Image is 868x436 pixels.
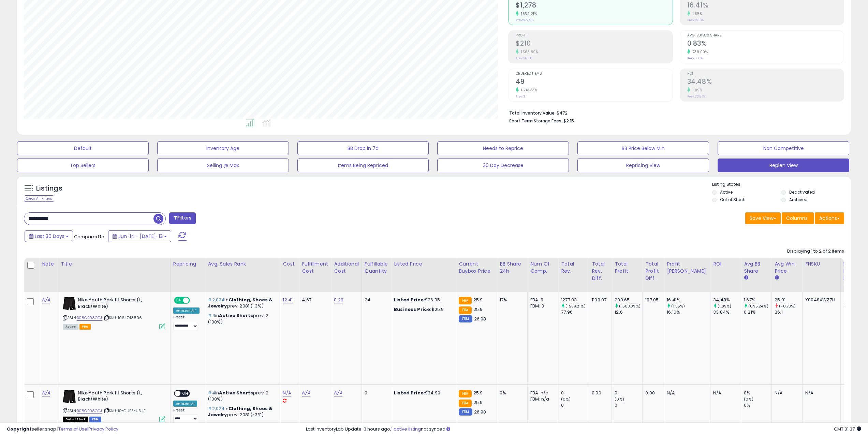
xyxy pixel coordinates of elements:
[63,390,165,422] div: ASIN:
[530,260,555,275] div: Num of Comp.
[63,324,78,330] span: All listings currently available for purchase on Amazon
[615,309,642,315] div: 12.6
[690,88,703,93] small: 1.89%
[474,409,486,415] span: 26.98
[775,260,799,275] div: Avg Win Price
[775,390,797,396] div: N/A
[615,396,624,402] small: (0%)
[690,49,708,55] small: 730.00%
[42,297,50,303] a: N/A
[667,309,710,315] div: 16.16%
[208,390,215,396] span: #4
[394,306,451,313] div: $25.9
[173,408,200,423] div: Preset:
[843,297,866,309] div: [DATE] 22:21:43
[592,390,606,396] div: 0.00
[175,298,183,303] span: ON
[78,297,161,311] b: Nike Youth Park III Shorts (L, Black/White)
[157,141,289,155] button: Inventory Age
[744,297,771,303] div: 1.67%
[459,390,471,397] small: FBA
[744,402,771,408] div: 0%
[77,315,102,321] a: B08CP98GGJ
[459,408,472,416] small: FBM
[365,260,388,275] div: Fulfillable Quantity
[687,40,844,49] h2: 0.83%
[89,417,102,422] span: FBM
[63,297,165,329] div: ASIN:
[615,402,642,408] div: 0
[474,316,486,322] span: 26.98
[108,230,171,242] button: Jun-14 - [DATE]-13
[834,426,861,432] span: 2025-08-13 01:37 GMT
[516,78,672,87] h2: 49
[394,297,451,303] div: $26.95
[103,315,142,320] span: | SKU: 1064748896
[577,141,709,155] button: BB Price Below Min
[302,260,328,275] div: Fulfillment Cost
[561,309,589,315] div: 77.96
[208,313,275,325] p: in prev: 2 (100%)
[394,390,425,396] b: Listed Price:
[297,141,429,155] button: BB Drop in 7d
[42,390,50,396] a: N/A
[744,275,748,281] small: Avg BB Share.
[394,260,453,268] div: Listed Price
[208,297,275,309] p: in prev: 2081 (-3%)
[302,390,310,396] a: N/A
[334,260,359,275] div: Additional Cost
[459,306,471,314] small: FBA
[619,303,641,309] small: (1563.89%)
[509,118,562,124] b: Short Term Storage Fees:
[789,197,808,202] label: Archived
[718,303,731,309] small: (1.89%)
[74,234,105,240] span: Compared to:
[687,72,844,76] span: ROI
[592,260,609,282] div: Total Rev. Diff.
[530,390,553,396] div: FBA: n/a
[157,159,289,172] button: Selling @ Max
[687,56,703,60] small: Prev: 0.10%
[519,49,538,55] small: 1563.89%
[219,312,253,319] span: Active Shorts
[615,260,639,275] div: Total Profit
[815,212,844,224] button: Actions
[561,297,589,303] div: 1277.93
[786,215,808,222] span: Columns
[283,297,293,303] a: 12.41
[58,426,87,432] a: Terms of Use
[516,56,532,60] small: Prev: $12.60
[63,417,88,422] span: All listings that are currently out of stock and unavailable for purchase on Amazon
[77,408,102,414] a: B08CP98GGJ
[208,260,277,268] div: Avg. Sales Rank
[561,260,586,275] div: Total Rev.
[779,303,796,309] small: (-0.73%)
[118,233,163,240] span: Jun-14 - [DATE]-13
[189,298,200,303] span: OFF
[36,184,62,193] h5: Listings
[365,390,386,396] div: 0
[334,297,343,303] a: 0.29
[713,260,738,268] div: ROI
[35,233,64,240] span: Last 30 Days
[720,189,733,195] label: Active
[17,159,149,172] button: Top Sellers
[775,275,779,281] small: Avg Win Price.
[173,401,197,407] div: Amazon AI
[561,402,589,408] div: 0
[391,426,421,432] a: 1 active listing
[169,212,196,224] button: Filters
[519,11,537,16] small: 1539.21%
[208,405,224,412] span: #2,024
[306,426,861,433] div: Last InventoryLab Update: 3 hours ago, not synced.
[690,11,703,16] small: 1.55%
[334,390,342,396] a: N/A
[615,390,642,396] div: 0
[208,390,275,402] p: in prev: 2 (100%)
[516,72,672,76] span: Ordered Items
[7,426,118,433] div: seller snap | |
[805,297,835,303] div: X0048XWZ7H
[530,396,553,402] div: FBM: n/a
[789,189,815,195] label: Deactivated
[473,390,483,396] span: 25.9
